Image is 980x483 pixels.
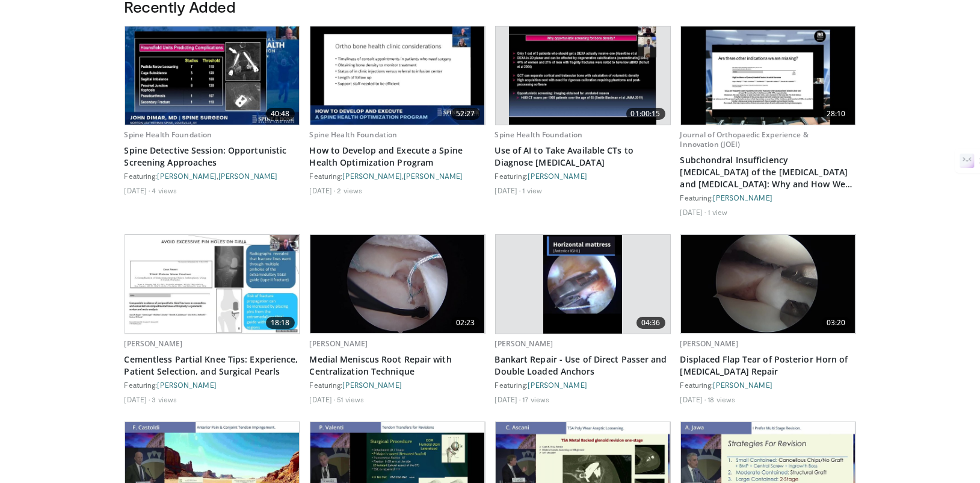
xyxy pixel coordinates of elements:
li: [DATE] [495,394,521,404]
img: cd449402-123d-47f7-b112-52d159f17939.620x360_q85_upscale.jpg [543,235,622,333]
li: 3 views [152,394,177,404]
a: [PERSON_NAME] [158,381,217,389]
a: Spine Health Foundation [495,129,583,140]
a: [PERSON_NAME] [343,172,402,180]
a: [PERSON_NAME] [310,338,368,349]
li: [DATE] [125,185,150,195]
li: 1 view [522,185,542,195]
span: 18:18 [266,317,295,329]
img: 2649116b-05f8-405c-a48f-a284a947b030.620x360_q85_upscale.jpg [681,235,855,333]
span: 03:20 [822,317,851,329]
a: [PERSON_NAME] [218,172,277,180]
a: [PERSON_NAME] [680,338,739,349]
li: 1 view [707,207,727,217]
div: Featuring: [495,380,671,390]
a: 52:27 [310,26,485,125]
span: 52:27 [451,108,480,120]
div: Featuring: [495,171,671,181]
a: [PERSON_NAME] [495,338,553,349]
li: 2 views [337,185,362,195]
li: 4 views [152,185,177,195]
a: [PERSON_NAME] [713,193,772,202]
a: 40:48 [125,26,300,125]
li: 17 views [522,394,549,404]
a: 02:23 [310,235,485,333]
span: 28:10 [822,108,851,120]
a: Medial Meniscus Root Repair with Centralization Technique [310,354,485,378]
a: Spine Detective Session: Opportunistic Screening Approaches [125,145,300,169]
a: Spine Health Foundation [310,129,398,140]
span: 40:48 [266,108,295,120]
li: 51 views [337,394,364,404]
div: Featuring: [310,380,485,390]
div: Featuring: [680,193,856,202]
div: Featuring: , [125,171,300,181]
a: [PERSON_NAME] [158,172,217,180]
a: [PERSON_NAME] [125,338,183,349]
a: Use of AI to Take Available CTs to Diagnose [MEDICAL_DATA] [495,145,671,169]
a: 18:18 [125,235,300,333]
div: Featuring: [680,380,856,390]
a: 01:00:15 [496,26,670,125]
a: [PERSON_NAME] [528,381,587,389]
a: Subchondral Insufficiency [MEDICAL_DATA] of the [MEDICAL_DATA] and [MEDICAL_DATA]: Why and How We... [680,154,856,190]
img: 2bdf7522-1c47-4a36-b4a8-959f82b217bd.620x360_q85_upscale.jpg [310,26,485,125]
span: 02:23 [451,317,480,329]
div: Featuring: [125,380,300,390]
span: 01:00:15 [626,108,665,120]
a: [PERSON_NAME] [404,172,463,180]
a: Displaced Flap Tear of Posterior Horn of [MEDICAL_DATA] Repair [680,354,856,378]
span: 04:36 [636,317,665,329]
img: 0d11209b-9163-4cf9-9c37-c045ad2ce7a1.620x360_q85_upscale.jpg [681,26,855,125]
a: Cementless Partial Knee Tips: Experience, Patient Selection, and Surgical Pearls [125,354,300,378]
li: [DATE] [310,394,336,404]
a: 03:20 [681,235,855,333]
a: Bankart Repair - Use of Direct Passer and Double Loaded Anchors [495,354,671,378]
img: a1ec4d4b-974b-4b28-aa15-b411f68d8138.620x360_q85_upscale.jpg [509,26,656,125]
img: 926032fc-011e-4e04-90f2-afa899d7eae5.620x360_q85_upscale.jpg [310,235,485,333]
a: [PERSON_NAME] [528,172,587,180]
a: [PERSON_NAME] [343,381,402,389]
li: 18 views [707,394,735,404]
img: 410ed940-cf0a-4706-b3f0-ea35bc4da3e5.620x360_q85_upscale.jpg [125,26,300,125]
li: [DATE] [310,185,336,195]
li: [DATE] [680,207,706,217]
a: Journal of Orthopaedic Experience & Innovation (JOEI) [680,129,809,149]
a: Spine Health Foundation [125,129,212,140]
a: [PERSON_NAME] [713,381,772,389]
a: 04:36 [496,235,670,333]
div: Featuring: , [310,171,485,181]
li: [DATE] [495,185,521,195]
img: a7a3a315-61f5-4f62-b42f-d6b371e9636b.620x360_q85_upscale.jpg [125,235,300,333]
a: 28:10 [681,26,855,125]
li: [DATE] [125,394,150,404]
li: [DATE] [680,394,706,404]
a: How to Develop and Execute a Spine Health Optimization Program [310,145,485,169]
